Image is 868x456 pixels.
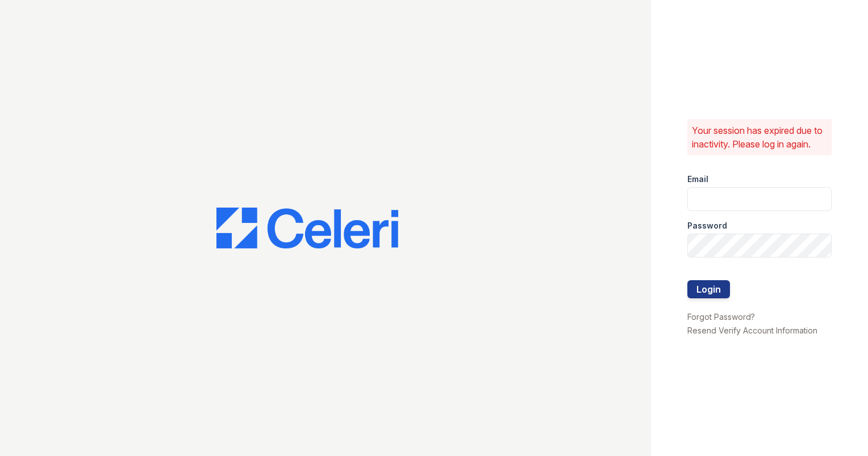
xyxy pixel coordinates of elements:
img: CE_Logo_Blue-a8612792a0a2168367f1c8372b55b34899dd931a85d93a1a3d3e32e68fde9ad4.png [216,208,398,248]
p: Your session has expired due to inactivity. Please log in again. [692,124,827,151]
label: Password [687,220,727,231]
a: Resend Verify Account Information [687,326,817,335]
button: Login [687,280,730,298]
a: Forgot Password? [687,312,755,322]
label: Email [687,174,708,185]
